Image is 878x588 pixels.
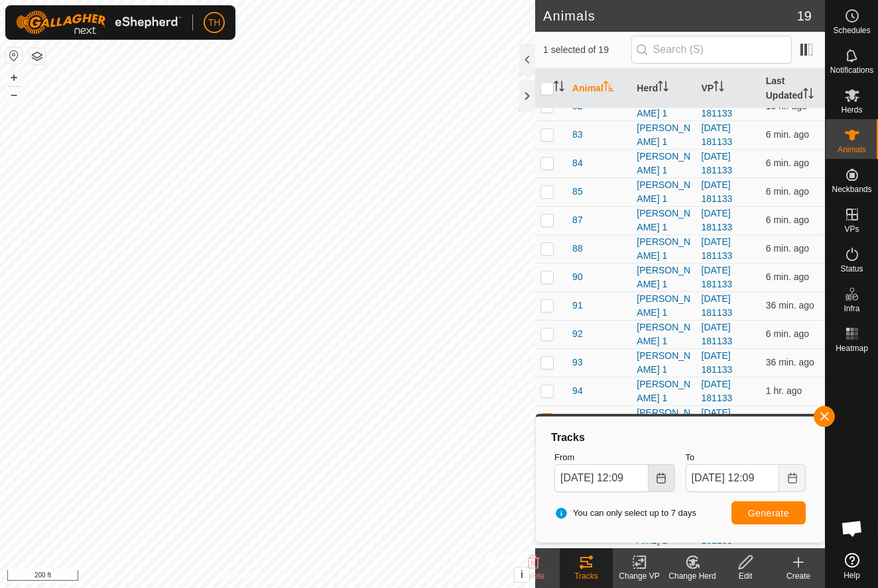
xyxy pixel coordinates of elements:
[29,48,45,64] button: Map Layers
[844,305,859,313] span: Infra
[637,235,690,263] div: [PERSON_NAME] 1
[281,571,320,583] a: Contact Us
[637,121,690,149] div: [PERSON_NAME] 1
[702,407,733,432] a: [DATE] 181133
[16,11,182,34] img: Gallagher Logo
[567,69,631,109] th: Animal
[841,106,862,114] span: Herds
[766,385,802,396] span: Sep 12, 2025 at 10:32 AM
[637,264,690,291] div: [PERSON_NAME] 1
[702,208,733,232] a: [DATE] 181133
[572,156,583,170] span: 84
[6,70,22,85] button: +
[844,571,860,579] span: Help
[208,16,221,30] span: TH
[702,265,733,289] a: [DATE] 181133
[766,158,809,168] span: Sep 12, 2025 at 12:02 PM
[702,379,733,403] a: [DATE] 181133
[603,83,614,93] p-sorticon: Activate to sort
[766,357,814,367] span: Sep 12, 2025 at 11:32 AM
[554,451,674,464] label: From
[702,236,733,261] a: [DATE] 181133
[731,501,806,524] button: Generate
[554,507,696,520] span: You can only select up to 7 days
[658,83,668,93] p-sorticon: Activate to sort
[666,570,719,582] div: Change Herd
[748,508,789,518] span: Generate
[216,571,265,583] a: Privacy Policy
[772,570,825,582] div: Create
[631,69,696,109] th: Herd
[554,83,564,93] p-sorticon: Activate to sort
[549,430,811,446] div: Tracks
[572,213,583,227] span: 87
[631,36,792,64] input: Search (S)
[637,178,690,206] div: [PERSON_NAME] 1
[702,322,733,346] a: [DATE] 181133
[832,509,872,548] div: Open chat
[832,185,871,193] span: Neckbands
[766,129,809,140] span: Sep 12, 2025 at 12:02 PM
[702,122,733,147] a: [DATE] 181133
[844,225,859,233] span: VPs
[702,179,733,204] a: [DATE] 181133
[560,570,613,582] div: Tracks
[572,270,583,284] span: 90
[803,90,814,101] p-sorticon: Activate to sort
[572,384,583,398] span: 94
[719,570,772,582] div: Edit
[637,150,690,177] div: [PERSON_NAME] 1
[637,349,690,377] div: [PERSON_NAME] 1
[572,413,583,426] span: 95
[543,43,631,57] span: 1 selected of 19
[702,521,733,546] a: [DATE] 181133
[637,377,690,405] div: [PERSON_NAME] 1
[572,185,583,199] span: 85
[833,26,870,34] span: Schedules
[714,83,724,93] p-sorticon: Activate to sort
[826,548,878,585] a: Help
[830,66,873,74] span: Notifications
[637,406,690,434] div: [PERSON_NAME] 1
[797,6,812,26] span: 19
[702,94,733,119] a: [DATE] 181133
[686,451,806,464] label: To
[696,69,761,109] th: VP
[649,464,675,492] button: Choose Date
[836,344,868,352] span: Heatmap
[702,350,733,375] a: [DATE] 181133
[521,569,523,580] span: i
[6,87,22,103] button: –
[761,69,825,109] th: Last Updated
[515,567,529,582] button: i
[779,464,806,492] button: Choose Date
[766,186,809,197] span: Sep 12, 2025 at 12:02 PM
[766,300,814,311] span: Sep 12, 2025 at 11:32 AM
[572,299,583,313] span: 91
[766,271,809,282] span: Sep 12, 2025 at 12:01 PM
[840,265,863,273] span: Status
[766,243,809,254] span: Sep 12, 2025 at 12:02 PM
[637,320,690,348] div: [PERSON_NAME] 1
[766,215,809,225] span: Sep 12, 2025 at 12:02 PM
[838,146,866,154] span: Animals
[637,292,690,320] div: [PERSON_NAME] 1
[543,8,797,24] h2: Animals
[613,570,666,582] div: Change VP
[637,207,690,234] div: [PERSON_NAME] 1
[572,327,583,341] span: 92
[572,356,583,369] span: 93
[702,151,733,175] a: [DATE] 181133
[6,48,22,64] button: Reset Map
[572,242,583,256] span: 88
[702,293,733,318] a: [DATE] 181133
[766,328,809,339] span: Sep 12, 2025 at 12:02 PM
[572,128,583,142] span: 83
